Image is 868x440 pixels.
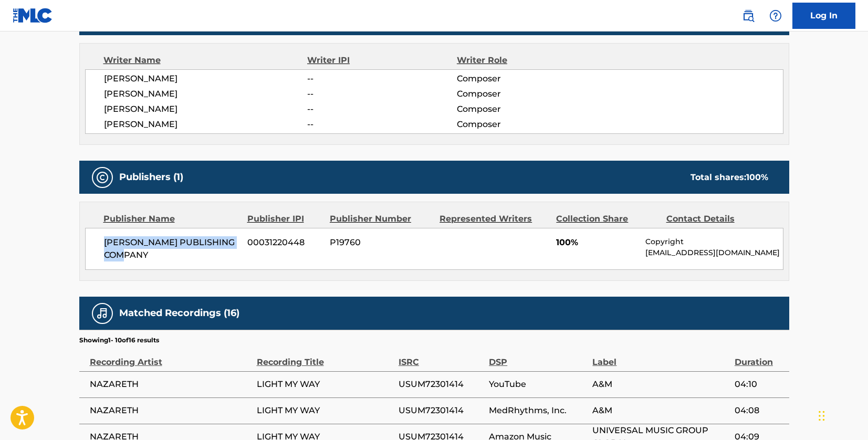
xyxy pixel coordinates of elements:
[96,307,109,320] img: Matched Recordings
[666,213,768,225] div: Contact Details
[104,236,240,261] span: [PERSON_NAME] PUBLISHING COMPANY
[457,88,593,100] span: Composer
[489,378,587,391] span: YouTube
[247,213,322,225] div: Publisher IPI
[457,72,593,85] span: Composer
[90,404,252,417] span: NAZARETH
[96,171,109,184] img: Publishers
[592,345,729,369] div: Label
[592,378,729,391] span: A&M
[489,404,587,417] span: MedRhythms, Inc.
[592,404,729,417] span: A&M
[556,236,637,249] span: 100%
[440,213,548,225] div: Represented Writers
[104,118,308,131] span: [PERSON_NAME]
[457,103,593,116] span: Composer
[742,9,755,22] img: search
[247,236,322,249] span: 00031220448
[399,404,484,417] span: USUM72301414
[119,307,239,319] h5: Matched Recordings (16)
[104,103,308,116] span: [PERSON_NAME]
[645,236,782,247] p: Copyright
[735,345,784,369] div: Duration
[738,5,759,26] a: Public Search
[257,404,393,417] span: LIGHT MY WAY
[307,118,456,131] span: --
[119,171,183,183] h5: Publishers (1)
[330,213,432,225] div: Publisher Number
[691,171,768,184] div: Total shares:
[769,9,782,22] img: help
[457,118,593,131] span: Composer
[735,404,784,417] span: 04:08
[819,400,825,432] div: Drag
[79,336,159,345] p: Showing 1 - 10 of 16 results
[307,88,456,100] span: --
[330,236,432,249] span: P19760
[103,54,308,67] div: Writer Name
[104,88,308,100] span: [PERSON_NAME]
[765,5,786,26] div: Help
[90,345,252,369] div: Recording Artist
[307,54,457,67] div: Writer IPI
[103,213,239,225] div: Publisher Name
[104,72,308,85] span: [PERSON_NAME]
[489,345,587,369] div: DSP
[399,378,484,391] span: USUM72301414
[399,345,484,369] div: ISRC
[556,213,658,225] div: Collection Share
[257,345,393,369] div: Recording Title
[13,8,53,23] img: MLC Logo
[746,172,768,182] span: 100 %
[735,378,784,391] span: 04:10
[792,3,855,29] a: Log In
[645,247,782,258] p: [EMAIL_ADDRESS][DOMAIN_NAME]
[307,72,456,85] span: --
[815,390,868,440] iframe: Chat Widget
[90,378,252,391] span: NAZARETH
[457,54,593,67] div: Writer Role
[307,103,456,116] span: --
[257,378,393,391] span: LIGHT MY WAY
